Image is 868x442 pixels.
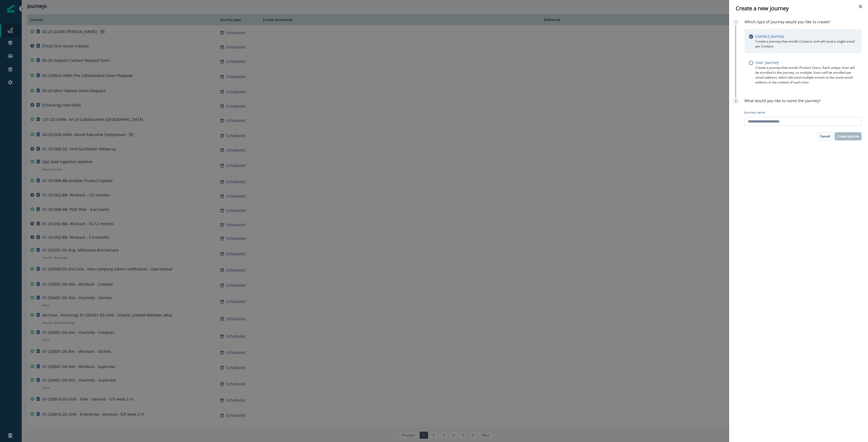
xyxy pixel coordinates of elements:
p: 2 [735,99,737,104]
button: Close [856,2,865,11]
p: Create a journey that enrolls Contacts and will send a single email per Contact. [755,39,857,49]
p: Contact journey [755,33,784,39]
p: Create a journey that enrolls Product Users. Each unique User will be enrolled in the journey, so... [755,65,857,85]
button: Create journey [835,132,861,140]
p: Create journey [837,134,859,138]
p: Journey name [744,110,765,115]
p: Cancel [820,134,830,138]
button: Cancel [817,132,832,140]
p: Which type of Journey would you like to create? [745,19,830,25]
div: Create a new journey [736,4,861,12]
p: What would you like to name the journey? [744,98,821,104]
p: User journey [755,60,779,65]
p: 1 [735,20,737,25]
